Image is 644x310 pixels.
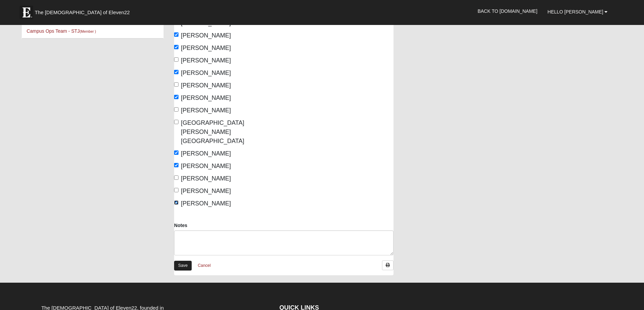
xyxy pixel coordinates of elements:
[181,119,244,144] span: [GEOGRAPHIC_DATA][PERSON_NAME][GEOGRAPHIC_DATA]
[35,9,130,16] span: The [DEMOGRAPHIC_DATA] of Eleven22
[181,107,231,114] span: [PERSON_NAME]
[181,188,231,194] span: [PERSON_NAME]
[174,261,192,271] a: Save
[174,70,178,74] input: [PERSON_NAME]
[382,260,393,270] a: Print Attendance Roster
[181,69,231,76] span: [PERSON_NAME]
[174,45,178,49] input: [PERSON_NAME]
[181,200,231,207] span: [PERSON_NAME]
[174,175,178,180] input: [PERSON_NAME]
[80,29,96,33] small: (Member )
[181,163,231,169] span: [PERSON_NAME]
[27,28,96,34] a: Campus Ops Team - STJ(Member )
[174,32,178,37] input: [PERSON_NAME]
[181,82,231,89] span: [PERSON_NAME]
[548,9,603,15] span: Hello [PERSON_NAME]
[473,3,543,20] a: Back to [DOMAIN_NAME]
[543,3,613,20] a: Hello [PERSON_NAME]
[16,2,151,19] a: The [DEMOGRAPHIC_DATA] of Eleven22
[174,200,178,205] input: [PERSON_NAME]
[20,6,33,19] img: Eleven22 logo
[174,222,187,229] label: Notes
[174,163,178,167] input: [PERSON_NAME]
[181,32,231,39] span: [PERSON_NAME]
[181,175,231,182] span: [PERSON_NAME]
[174,120,178,124] input: [GEOGRAPHIC_DATA][PERSON_NAME][GEOGRAPHIC_DATA]
[174,95,178,99] input: [PERSON_NAME]
[174,107,178,112] input: [PERSON_NAME]
[174,82,178,87] input: [PERSON_NAME]
[174,188,178,192] input: [PERSON_NAME]
[174,57,178,62] input: [PERSON_NAME]
[181,94,231,101] span: [PERSON_NAME]
[181,45,231,51] span: [PERSON_NAME]
[174,150,178,155] input: [PERSON_NAME]
[181,57,231,64] span: [PERSON_NAME]
[181,150,231,157] span: [PERSON_NAME]
[193,260,215,271] a: Cancel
